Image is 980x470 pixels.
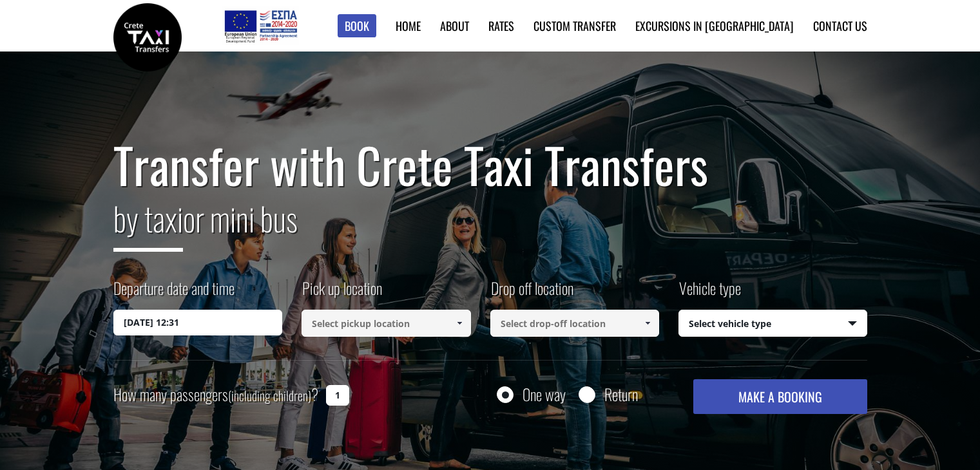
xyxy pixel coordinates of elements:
[490,310,660,337] input: Select drop-off location
[338,14,376,38] a: Book
[523,386,566,402] label: One way
[113,3,182,71] img: Crete Taxi Transfers | Safe Taxi Transfer Services from to Heraklion Airport, Chania Airport, Ret...
[302,310,471,337] input: Select pickup location
[533,17,616,34] a: Custom Transfer
[396,17,421,34] a: Home
[113,192,867,261] h2: or mini bus
[113,29,182,42] a: Crete Taxi Transfers | Safe Taxi Transfer Services from to Heraklion Airport, Chania Airport, Ret...
[222,6,299,45] img: e-bannersEUERDF180X90.jpg
[448,310,470,337] a: Show All Items
[113,277,235,310] label: Departure date and time
[113,138,867,192] h1: Transfer with Crete Taxi Transfers
[113,379,318,411] label: How many passengers ?
[813,17,867,34] a: Contact us
[113,194,183,252] span: by taxi
[490,277,573,310] label: Drop off location
[488,17,514,34] a: Rates
[228,386,311,405] small: (including children)
[302,277,382,310] label: Pick up location
[678,277,741,310] label: Vehicle type
[679,310,867,337] span: Select vehicle type
[693,379,867,414] button: MAKE A BOOKING
[635,17,794,34] a: Excursions in [GEOGRAPHIC_DATA]
[604,386,638,402] label: Return
[440,17,469,34] a: About
[637,310,658,337] a: Show All Items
